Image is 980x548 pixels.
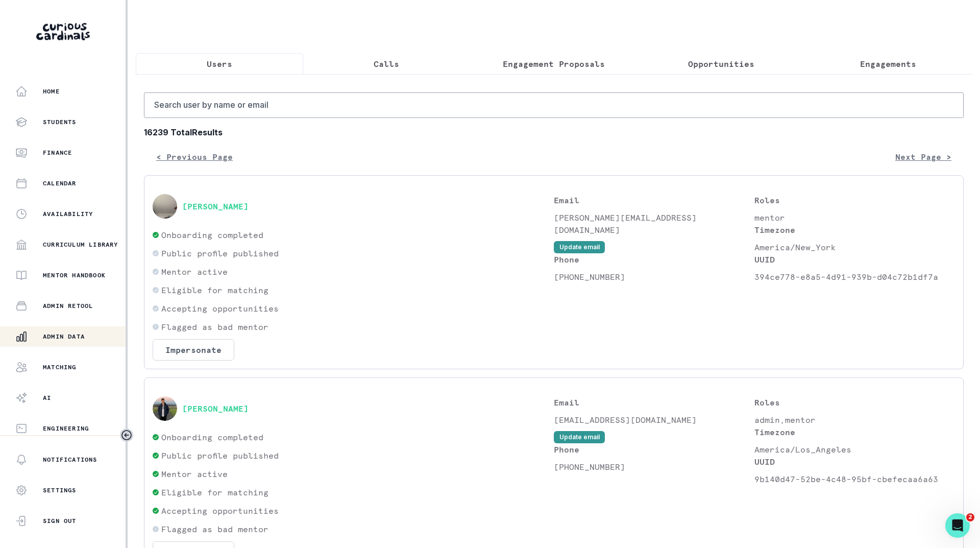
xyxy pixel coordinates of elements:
button: Update email [554,431,605,443]
button: [PERSON_NAME] [182,201,249,211]
p: Timezone [754,224,955,236]
p: Calls [374,58,399,70]
button: Impersonate [153,339,234,361]
p: [PHONE_NUMBER] [554,271,754,283]
p: Finance [43,149,72,157]
button: Update email [554,241,605,253]
b: 16239 Total Results [144,126,964,138]
p: Email [554,194,754,206]
button: Toggle sidebar [120,428,133,442]
p: [PERSON_NAME][EMAIL_ADDRESS][DOMAIN_NAME] [554,211,754,236]
p: Opportunities [688,58,754,70]
p: Roles [754,396,955,409]
p: Mentor Handbook [43,271,106,279]
p: Students [43,118,77,126]
p: Mentor active [161,468,228,480]
p: UUID [754,253,955,266]
p: Accepting opportunities [161,302,279,315]
p: UUID [754,456,955,468]
p: Admin Retool [43,302,93,310]
p: admin,mentor [754,414,955,426]
p: Engagement Proposals [503,58,605,70]
p: Accepting opportunities [161,505,279,517]
button: Next Page > [883,147,964,167]
p: Matching [43,363,77,371]
p: Flagged as bad mentor [161,523,268,535]
span: 2 [966,513,974,521]
p: Eligible for matching [161,284,268,296]
p: Mentor active [161,266,228,278]
p: Sign Out [43,517,77,525]
p: Public profile published [161,449,279,462]
p: mentor [754,211,955,224]
p: Onboarding completed [161,229,263,241]
iframe: Intercom live chat [945,513,970,538]
p: Calendar [43,179,77,187]
p: Notifications [43,456,97,464]
p: Engineering [43,424,89,433]
img: Curious Cardinals Logo [36,23,90,40]
p: 394ce778-e8a5-4d91-939b-d04c72b1df7a [754,271,955,283]
p: [PHONE_NUMBER] [554,461,754,473]
p: Admin Data [43,332,85,341]
p: America/Los_Angeles [754,443,955,456]
button: [PERSON_NAME] [182,403,249,414]
p: Settings [43,486,77,494]
p: Flagged as bad mentor [161,321,268,333]
p: Availability [43,210,93,218]
p: Users [207,58,232,70]
p: Public profile published [161,247,279,259]
p: Timezone [754,426,955,438]
p: Engagements [860,58,916,70]
p: Curriculum Library [43,241,118,249]
p: America/New_York [754,241,955,253]
p: Onboarding completed [161,431,263,443]
p: Email [554,396,754,409]
p: Home [43,87,60,96]
p: Phone [554,253,754,266]
p: Eligible for matching [161,486,268,498]
p: [EMAIL_ADDRESS][DOMAIN_NAME] [554,414,754,426]
p: Roles [754,194,955,206]
p: AI [43,394,51,402]
p: 9b140d47-52be-4c48-95bf-cbefecaa6a63 [754,473,955,485]
p: Phone [554,443,754,456]
button: < Previous Page [144,147,245,167]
